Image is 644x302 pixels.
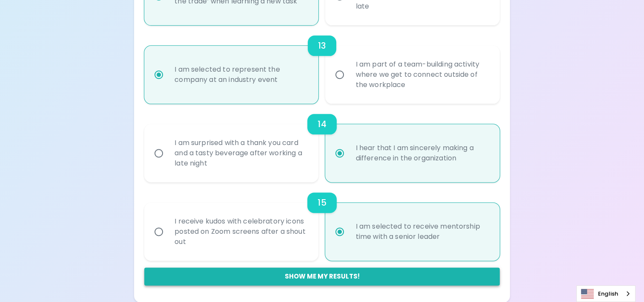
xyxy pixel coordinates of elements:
[576,285,635,302] aside: Language selected: English
[349,211,495,252] div: I am selected to receive mentorship time with a senior leader
[349,133,495,174] div: I hear that I am sincerely making a difference in the organization
[168,206,314,257] div: I receive kudos with celebratory icons posted on Zoom screens after a shout out
[576,285,635,302] div: Language
[349,49,495,100] div: I am part of a team-building activity where we get to connect outside of the workplace
[144,267,500,285] button: Show me my results!
[577,286,635,302] a: English
[144,182,500,261] div: choice-group-check
[168,54,314,95] div: I am selected to represent the company at an industry event
[144,104,500,182] div: choice-group-check
[318,196,326,209] h6: 15
[318,117,326,131] h6: 14
[168,128,314,179] div: I am surprised with a thank you card and a tasty beverage after working a late night
[144,25,500,104] div: choice-group-check
[318,39,326,52] h6: 13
